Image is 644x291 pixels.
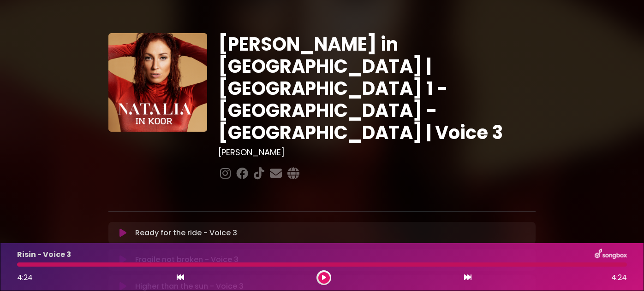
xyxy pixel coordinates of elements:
h1: [PERSON_NAME] in [GEOGRAPHIC_DATA] | [GEOGRAPHIC_DATA] 1 - [GEOGRAPHIC_DATA] - [GEOGRAPHIC_DATA] ... [218,33,536,144]
p: Risin - Voice 3 [17,249,71,260]
img: songbox-logo-white.png [595,249,627,261]
p: Ready for the ride - Voice 3 [135,227,237,239]
span: 4:24 [611,272,627,283]
span: 4:24 [17,272,33,283]
h3: [PERSON_NAME] [218,147,536,157]
img: YTVS25JmS9CLUqXqkEhs [108,33,207,132]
